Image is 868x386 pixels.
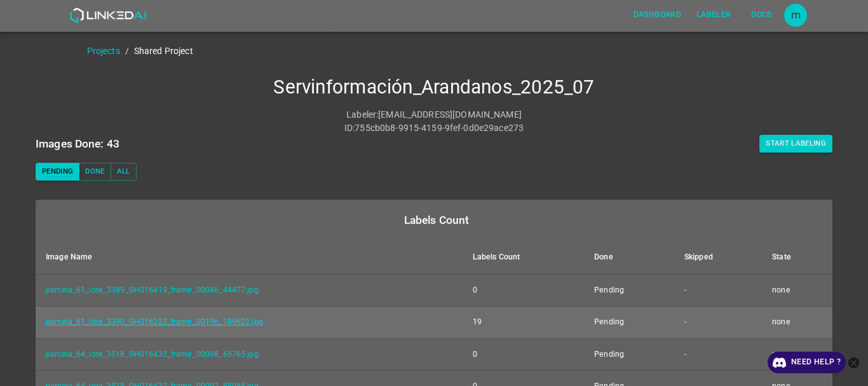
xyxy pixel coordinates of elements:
[463,307,584,339] td: 19
[759,135,832,153] button: Start Labeling
[346,108,378,121] p: Labeler :
[784,4,807,27] div: m
[762,274,832,307] td: none
[69,8,146,23] img: LinkedAI
[674,274,762,307] td: -
[111,163,137,181] button: All
[762,240,832,275] th: State
[355,121,524,135] p: 755cb0b8-9915-4159-9fef-0d0e29ace273
[584,274,674,307] td: Pending
[762,338,832,371] td: none
[36,163,79,181] button: Pending
[463,274,584,307] td: 0
[628,4,686,25] button: Dashboard
[36,240,463,275] th: Image Name
[463,338,584,371] td: 0
[344,121,355,135] p: ID :
[46,286,259,294] a: parcela_61_lote_3389_GH016419_frame_00046_44477.jpg
[463,240,584,275] th: Labels Count
[689,2,738,28] a: Labeler
[691,4,736,25] button: Labeler
[79,163,111,181] button: Done
[846,352,862,373] button: close-help
[87,46,120,56] a: Projects
[36,76,832,99] h4: Servinformación_Arandanos_2025_07
[46,317,263,326] a: parcela_61_lote_3390_GH016222_frame_00196_189622.jpg
[674,307,762,339] td: -
[378,108,522,121] p: [EMAIL_ADDRESS][DOMAIN_NAME]
[626,2,689,28] a: Dashboard
[768,352,846,373] a: Need Help ?
[762,307,832,339] td: none
[784,4,807,27] button: Open settings
[87,45,868,58] nav: breadcrumb
[46,350,259,359] a: parcela_64_lote_3518_GH016432_frame_00068_65765.jpg
[741,4,782,25] button: Docs
[674,240,762,275] th: Skipped
[125,45,129,58] li: /
[738,2,784,28] a: Docs
[584,338,674,371] td: Pending
[46,211,827,229] div: Labels Count
[134,45,193,58] p: Shared Project
[584,307,674,339] td: Pending
[674,338,762,371] td: -
[584,240,674,275] th: Done
[36,135,119,153] h6: Images Done: 43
